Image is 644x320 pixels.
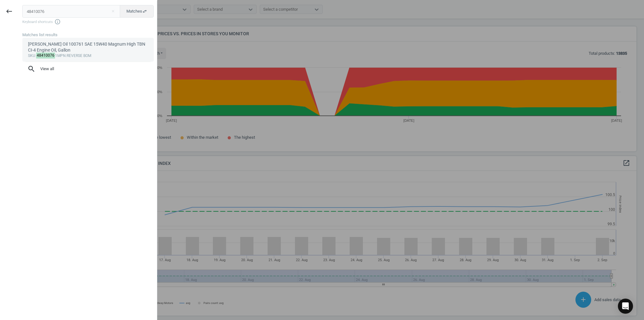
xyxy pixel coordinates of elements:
i: keyboard_backspace [5,8,13,15]
i: search [27,65,36,73]
button: searchView all [22,62,154,76]
button: Matchesswap_horiz [120,5,154,18]
mark: 48410076 [36,53,55,59]
span: View all [27,65,149,73]
div: [PERSON_NAME] Oil 100761 SAE 15W40 Magnum High TBN CI-4 Engine Oil, Gallon [28,41,148,53]
i: info_outline [54,19,61,25]
button: keyboard_backspace [2,4,16,19]
div: Open Intercom Messenger [618,299,633,314]
span: Keyboard shortcuts [22,19,154,25]
button: Close [108,8,118,14]
input: Enter the SKU or product name [22,5,120,18]
div: : 1 :REVERSE BOM [28,53,148,59]
i: swap_horiz [142,9,147,14]
div: Matches list results [22,32,157,38]
span: Matches [126,8,147,14]
span: mpn [57,53,66,58]
span: sku [28,53,35,58]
